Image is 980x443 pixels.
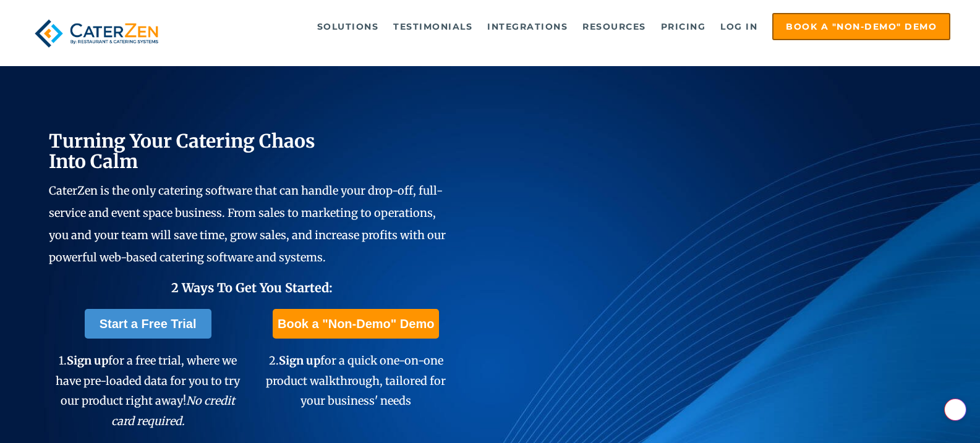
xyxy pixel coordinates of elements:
[67,353,108,368] span: Sign up
[266,353,446,408] span: 2. for a quick one-on-one product walkthrough, tailored for your business' needs
[870,395,966,429] iframe: Help widget launcher
[279,353,320,368] span: Sign up
[85,309,211,339] a: Start a Free Trial
[30,13,163,54] img: caterzen
[481,14,574,39] a: Integrations
[171,280,333,295] span: 2 Ways To Get You Started:
[576,14,652,39] a: Resources
[387,14,479,39] a: Testimonials
[187,13,950,40] div: Navigation Menu
[273,309,439,339] a: Book a "Non-Demo" Demo
[49,129,315,173] span: Turning Your Catering Chaos Into Calm
[655,14,712,39] a: Pricing
[714,14,764,39] a: Log in
[56,353,240,428] span: 1. for a free trial, where we have pre-loaded data for you to try our product right away!
[111,394,236,428] em: No credit card required.
[49,184,446,264] span: CaterZen is the only catering software that can handle your drop-off, full-service and event spac...
[772,13,950,40] a: Book a "Non-Demo" Demo
[311,14,385,39] a: Solutions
